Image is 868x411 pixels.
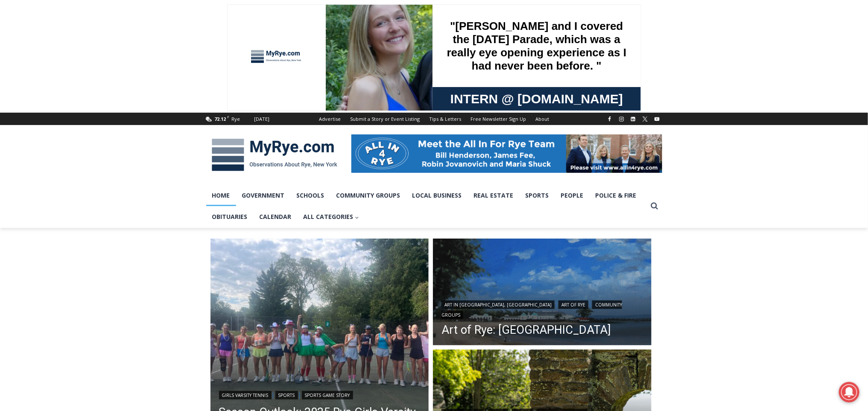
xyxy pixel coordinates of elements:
a: Schools [291,185,330,206]
span: Intern @ [DOMAIN_NAME] [223,85,396,104]
a: Art of Rye [558,300,588,309]
img: MyRye.com [206,133,343,177]
a: Read More Art of Rye: Rye Beach [433,239,652,348]
button: View Search Form [647,198,662,214]
a: Sports [520,185,555,206]
a: Community Groups [330,185,406,206]
a: Intern @ [DOMAIN_NAME] [205,83,414,106]
div: [DATE] [254,115,270,123]
img: (PHOTO: Rye Beach. An inviting shoreline on a bright day. By Elizabeth Derderian.) [433,239,652,348]
button: Child menu of All Categories [298,206,365,227]
span: F [227,114,229,119]
div: Rye [232,115,240,123]
a: Home [206,185,236,206]
a: People [555,185,590,206]
a: YouTube [652,114,662,124]
a: Instagram [617,114,627,124]
div: | | [441,299,643,319]
div: "[PERSON_NAME] and I covered the [DATE] Parade, which was a really eye opening experience as I ha... [216,0,403,83]
a: Calendar [254,206,298,227]
div: "the precise, almost orchestrated movements of cutting and assembling sushi and [PERSON_NAME] mak... [88,53,126,102]
a: Obituaries [206,206,254,227]
a: Sports Game Story [302,391,353,399]
a: Linkedin [628,114,638,124]
nav: Secondary Navigation [314,113,554,125]
a: Facebook [605,114,615,124]
span: 72.12 [214,116,226,122]
a: Art of Rye: [GEOGRAPHIC_DATA] [441,324,643,336]
a: Girls Varsity Tennis [219,391,272,399]
span: Open Tues. - Sun. [PHONE_NUMBER] [3,88,84,120]
a: Free Newsletter Sign Up [466,113,531,125]
a: About [531,113,554,125]
a: Government [236,185,291,206]
a: Open Tues. - Sun. [PHONE_NUMBER] [0,86,86,106]
a: Sports [275,391,298,399]
a: Advertise [314,113,345,125]
img: All in for Rye [351,134,662,173]
a: Tips & Letters [424,113,466,125]
a: Art in [GEOGRAPHIC_DATA], [GEOGRAPHIC_DATA] [441,300,555,309]
a: Real Estate [468,185,520,206]
a: X [640,114,650,124]
a: Local Business [406,185,468,206]
div: | | [219,389,421,399]
nav: Primary Navigation [206,185,647,228]
a: Police & Fire [590,185,643,206]
a: Submit a Story or Event Listing [345,113,424,125]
